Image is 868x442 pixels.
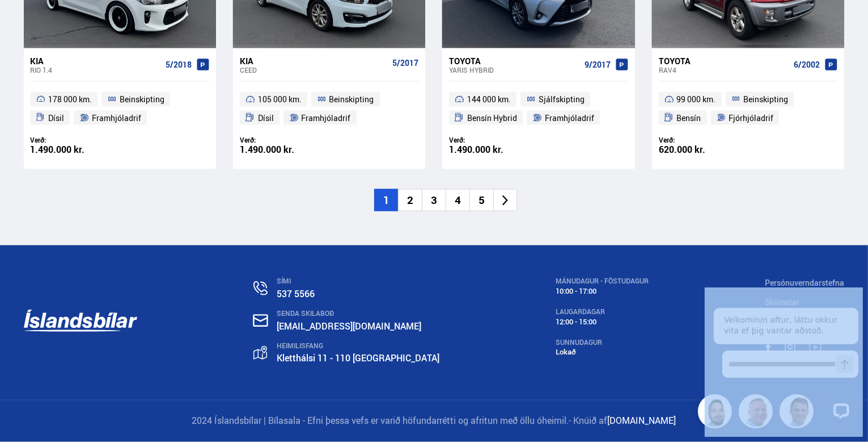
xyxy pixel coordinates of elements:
div: HEIMILISFANG [277,342,440,350]
li: 4 [446,189,469,211]
span: 5/2018 [166,60,192,69]
a: Kletthálsi 11 - 110 [GEOGRAPHIC_DATA] [277,352,440,365]
div: 1.490.000 kr. [240,145,329,155]
span: - Knúið af [569,415,608,427]
span: Beinskipting [120,93,164,106]
span: Sjálfskipting [539,93,585,106]
span: Dísil [48,111,64,125]
div: Ceed [240,66,388,74]
li: 1 [374,189,398,211]
div: RAV4 [659,66,789,74]
span: 6/2002 [794,60,820,69]
span: Beinskipting [743,93,788,106]
img: nhp88E3Fdnt1Opn2.png [700,396,734,430]
div: Verð: [31,136,120,144]
div: LAUGARDAGAR [556,308,649,316]
li: 2 [398,189,422,211]
div: 10:00 - 17:00 [556,287,649,295]
span: Bensín Hybrid [467,111,517,125]
div: Rio 1.4 [31,66,161,74]
div: Verð: [240,136,329,144]
div: SÍMI [277,277,440,285]
div: Toyota [449,56,579,66]
div: Verð: [659,136,748,144]
div: SENDA SKILABOÐ [277,310,440,318]
span: 178 000 km. [48,93,92,106]
li: 3 [422,189,446,211]
span: Fjórhjóladrif [729,111,773,125]
a: [EMAIL_ADDRESS][DOMAIN_NAME] [277,320,422,332]
div: Toyota [659,56,789,66]
a: [DOMAIN_NAME] [608,415,676,427]
div: 1.490.000 kr. [449,145,539,155]
div: 12:00 - 15:00 [556,318,649,326]
a: Kia Rio 1.4 5/2018 178 000 km. Beinskipting Dísil Framhjóladrif Verð: 1.490.000 kr. [24,48,216,170]
div: Yaris HYBRID [449,66,579,74]
a: Toyota RAV4 6/2002 99 000 km. Beinskipting Bensín Fjórhjóladrif Verð: 620.000 kr. [652,48,844,170]
a: Toyota Yaris HYBRID 9/2017 144 000 km. Sjálfskipting Bensín Hybrid Framhjóladrif Verð: 1.490.000 kr. [442,48,634,170]
span: Bensín [677,111,701,125]
img: nHj8e-n-aHgjukTg.svg [253,314,268,327]
span: 99 000 km. [677,93,716,106]
div: Kia [240,56,388,66]
div: 620.000 kr. [659,145,748,155]
div: 1.490.000 kr. [31,145,120,155]
span: Dísil [258,111,274,125]
span: 144 000 km. [467,93,511,106]
a: Kia Ceed 5/2017 105 000 km. Beinskipting Dísil Framhjóladrif Verð: 1.490.000 kr. [233,48,425,170]
img: gp4YpyYFnEr45R34.svg [253,346,267,360]
span: 5/2017 [392,59,418,68]
div: SUNNUDAGUR [556,339,649,347]
a: 537 5566 [277,287,315,300]
span: Framhjóladrif [302,111,351,125]
span: Framhjóladrif [545,111,594,125]
div: MÁNUDAGUR - FÖSTUDAGUR [556,277,649,285]
span: Framhjóladrif [92,111,141,125]
span: 105 000 km. [258,93,302,106]
div: Lokað [556,348,649,357]
img: n0V2lOsqF3l1V2iz.svg [253,281,268,295]
p: 2024 Íslandsbílar | Bílasala - Efni þessa vefs er varið höfundarrétti og afritun með öllu óheimil. [24,415,845,428]
iframe: LiveChat chat widget [705,287,863,437]
a: Persónuverndarstefna [765,277,845,288]
div: Kia [31,56,161,66]
span: 9/2017 [585,60,611,69]
li: 5 [469,189,493,211]
span: Beinskipting [329,93,374,106]
div: Verð: [449,136,539,144]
